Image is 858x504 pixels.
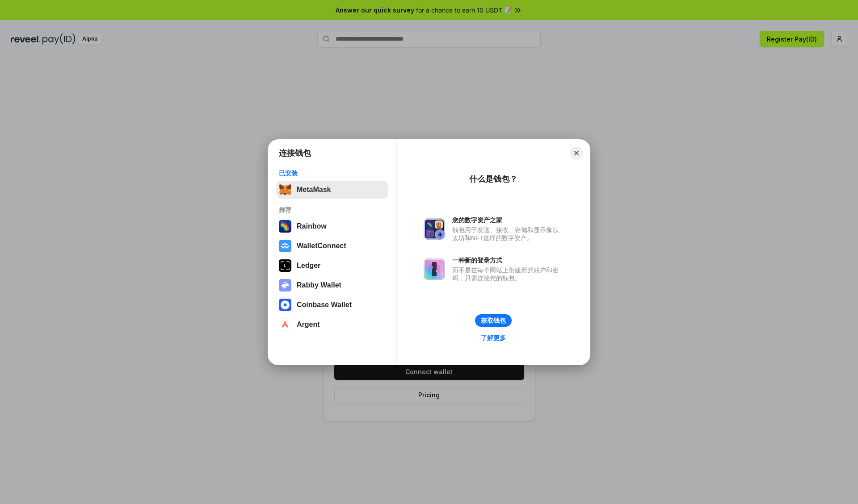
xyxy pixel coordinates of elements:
[279,206,386,214] div: 推荐
[475,314,512,327] button: 获取钱包
[279,220,291,233] img: svg+xml,%3Csvg%20width%3D%22120%22%20height%3D%22120%22%20viewBox%3D%220%200%20120%20120%22%20fil...
[276,217,388,235] button: Rainbow
[424,258,445,280] img: svg+xml,%3Csvg%20xmlns%3D%22http%3A%2F%2Fwww.w3.org%2F2000%2Fsvg%22%20fill%3D%22none%22%20viewBox...
[276,316,388,333] button: Argent
[279,259,291,272] img: svg+xml,%3Csvg%20xmlns%3D%22http%3A%2F%2Fwww.w3.org%2F2000%2Fsvg%22%20width%3D%2228%22%20height%3...
[475,332,511,344] a: 了解更多
[424,218,445,240] img: svg+xml,%3Csvg%20xmlns%3D%22http%3A%2F%2Fwww.w3.org%2F2000%2Fsvg%22%20fill%3D%22none%22%20viewBox...
[452,216,563,224] div: 您的数字资产之家
[297,281,341,289] div: Rabby Wallet
[297,222,327,230] div: Rainbow
[297,301,352,309] div: Coinbase Wallet
[279,279,291,292] img: svg+xml,%3Csvg%20xmlns%3D%22http%3A%2F%2Fwww.w3.org%2F2000%2Fsvg%22%20fill%3D%22none%22%20viewBox...
[279,240,291,252] img: svg+xml,%3Csvg%20width%3D%2228%22%20height%3D%2228%22%20viewBox%3D%220%200%2028%2028%22%20fill%3D...
[469,174,517,184] div: 什么是钱包？
[276,257,388,275] button: Ledger
[279,299,291,311] img: svg+xml,%3Csvg%20width%3D%2228%22%20height%3D%2228%22%20viewBox%3D%220%200%2028%2028%22%20fill%3D...
[297,186,331,194] div: MetaMask
[276,237,388,255] button: WalletConnect
[452,256,563,264] div: 一种新的登录方式
[276,181,388,199] button: MetaMask
[279,148,311,158] h1: 连接钱包
[297,262,320,270] div: Ledger
[452,266,563,282] div: 而不是在每个网站上创建新的账户和密码，只需连接您的钱包。
[279,183,291,196] img: svg+xml,%3Csvg%20fill%3D%22none%22%20height%3D%2233%22%20viewBox%3D%220%200%2035%2033%22%20width%...
[481,334,506,342] div: 了解更多
[297,321,320,329] div: Argent
[276,276,388,294] button: Rabby Wallet
[452,226,563,242] div: 钱包用于发送、接收、存储和显示像以太坊和NFT这样的数字资产。
[570,147,583,159] button: Close
[297,242,346,250] div: WalletConnect
[276,296,388,314] button: Coinbase Wallet
[279,169,386,177] div: 已安装
[279,318,291,331] img: svg+xml,%3Csvg%20width%3D%2228%22%20height%3D%2228%22%20viewBox%3D%220%200%2028%2028%22%20fill%3D...
[481,317,506,325] div: 获取钱包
